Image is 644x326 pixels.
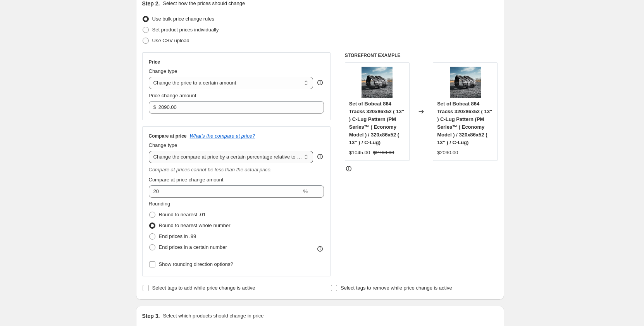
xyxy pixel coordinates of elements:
span: Select tags to add while price change is active [152,285,255,291]
span: Show rounding direction options? [159,261,233,267]
img: set-of-bobcat-864-tracks-320x86x52-13-c-lug-pattern-bobcat-rubber-track-set-of-bobcat-864-tracks-... [362,67,393,98]
button: What's the compare at price? [190,133,255,139]
span: $ [153,104,156,110]
span: Change type [149,142,177,148]
span: % [303,188,308,194]
h3: Compare at price [149,133,187,139]
input: 20 [149,185,302,198]
span: Round to nearest .01 [159,212,206,217]
span: Use CSV upload [152,38,189,43]
span: Change type [149,68,177,74]
h3: Price [149,59,160,65]
input: 80.00 [158,101,312,114]
span: Set product prices individually [152,27,219,33]
span: Use bulk price change rules [152,16,214,22]
img: set-of-bobcat-864-tracks-320x86x52-13-c-lug-pattern-bobcat-rubber-track-set-of-bobcat-864-tracks-... [450,67,481,98]
span: Set of Bobcat 864 Tracks 320x86x52 ( 13" ) C-Lug Pattern (PM Series™ ( Economy Model ) / 320x86x5... [349,101,404,145]
div: help [316,153,324,160]
h6: STOREFRONT EXAMPLE [345,52,498,59]
h2: Step 3. [142,312,160,320]
span: Select tags to remove while price change is active [341,285,452,291]
span: Price change amount [149,93,196,98]
div: $1045.00 [349,149,370,157]
i: Compare at prices cannot be less than the actual price. [149,167,272,172]
span: Round to nearest whole number [159,223,231,228]
span: End prices in a certain number [159,244,227,250]
span: End prices in .99 [159,233,196,239]
div: $2090.00 [437,149,458,157]
strike: $2760.00 [373,149,394,157]
span: Set of Bobcat 864 Tracks 320x86x52 ( 13" ) C-Lug Pattern (PM Series™ ( Economy Model ) / 320x86x5... [437,101,492,145]
span: Compare at price change amount [149,177,224,183]
div: help [316,79,324,86]
span: Rounding [149,201,170,207]
p: Select which products should change in price [163,312,263,320]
